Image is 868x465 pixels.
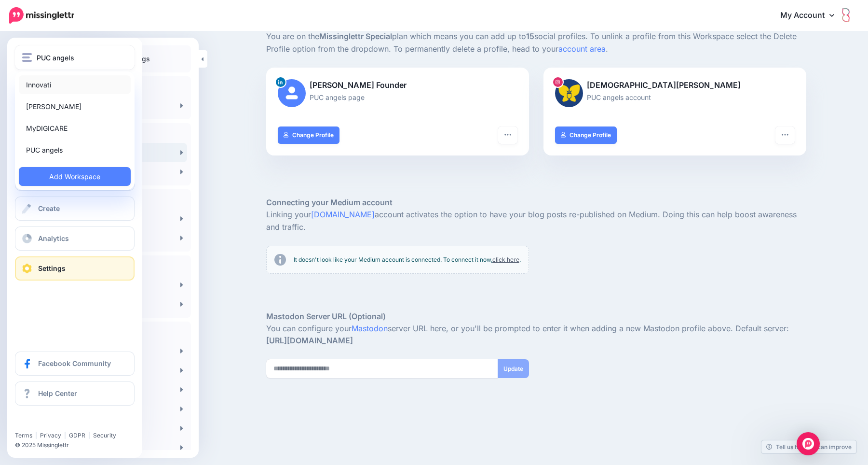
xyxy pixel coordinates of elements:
a: Settings [15,256,135,281]
a: Help Center [15,381,135,406]
a: Add Workspace [19,167,131,186]
p: Linking your account activates the option to have your blog posts re-published on Medium. Doing t... [266,209,806,234]
a: [PERSON_NAME] [19,97,131,116]
p: PUC angels account [555,92,795,103]
a: click here [492,256,519,263]
a: Terms [15,432,32,439]
p: [DEMOGRAPHIC_DATA][PERSON_NAME] [555,79,795,92]
a: Mastodon [352,324,388,333]
a: Change Profile [555,127,617,144]
span: Facebook Community [38,359,111,367]
a: Analytics [15,226,135,251]
img: menu.png [22,53,32,62]
img: user_default_image.png [278,79,306,107]
a: MyDIGICARE [19,119,131,138]
span: | [64,432,66,439]
a: Security [93,432,116,439]
a: Privacy [40,432,61,439]
a: Innovati [19,75,131,94]
h5: Mastodon Server URL (Optional) [266,310,806,323]
a: PUC angels [19,141,131,159]
a: GDPR [69,432,85,439]
a: Create [15,197,135,221]
p: You can configure your server URL here, or you'll be prompted to enter it when adding a new Masto... [266,323,806,348]
a: account area [558,44,606,54]
span: | [35,432,37,439]
span: Analytics [38,234,69,242]
strong: [URL][DOMAIN_NAME] [266,336,353,345]
img: Missinglettr [9,7,74,24]
a: Change Profile [278,127,340,144]
div: Open Intercom Messenger [797,432,820,455]
b: Missinglettr Special [319,31,392,41]
p: PUC angels page [278,92,517,103]
span: Settings [38,264,66,272]
p: You are on the plan which means you can add up to social profiles. To unlink a profile from this ... [266,30,806,56]
img: 496314915_17969129114891284_8044077241827679592_n-bsa155133.jpg [555,79,583,107]
a: My Account [771,4,854,28]
h5: Connecting your Medium account [266,197,806,209]
p: It doesn't look like your Medium account is connected. To connect it now, . [294,255,521,265]
a: [DOMAIN_NAME] [311,210,375,219]
span: | [88,432,90,439]
span: Create [38,204,60,212]
button: PUC angels [15,45,135,70]
p: [PERSON_NAME] Founder [278,79,517,92]
a: Facebook Community [15,352,135,376]
b: 15 [526,31,534,41]
button: Update [498,359,529,378]
span: PUC angels [37,52,74,63]
iframe: Twitter Follow Button [15,418,90,427]
a: Tell us how we can improve [761,440,856,453]
img: info-circle-grey.png [274,254,286,266]
span: Help Center [38,389,77,397]
li: © 2025 Missinglettr [15,440,142,450]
